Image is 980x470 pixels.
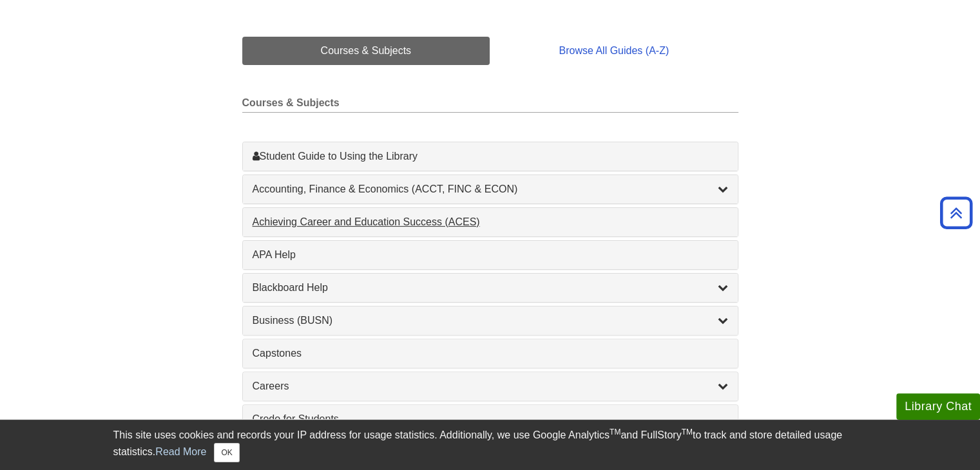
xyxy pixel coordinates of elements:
[253,149,728,164] a: Student Guide to Using the Library
[253,182,728,197] a: Accounting, Finance & Economics (ACCT, FINC & ECON)
[936,204,977,221] a: Back to Top
[242,97,738,113] h2: Courses & Subjects
[253,247,728,263] a: APA Help
[155,446,206,457] a: Read More
[242,37,490,65] a: Courses & Subjects
[253,379,728,394] a: Careers
[214,443,239,462] button: Close
[610,428,620,437] sup: TM
[490,37,738,65] a: Browse All Guides (A-Z)
[253,411,728,427] a: Credo for Students
[113,428,867,462] div: This site uses cookies and records your IP address for usage statistics. Additionally, we use Goo...
[253,346,728,361] a: Capstones
[253,313,728,328] a: Business (BUSN)
[896,393,980,420] button: Library Chat
[682,428,693,437] sup: TM
[253,280,728,296] a: Blackboard Help
[253,214,728,230] a: Achieving Career and Education Success (ACES)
